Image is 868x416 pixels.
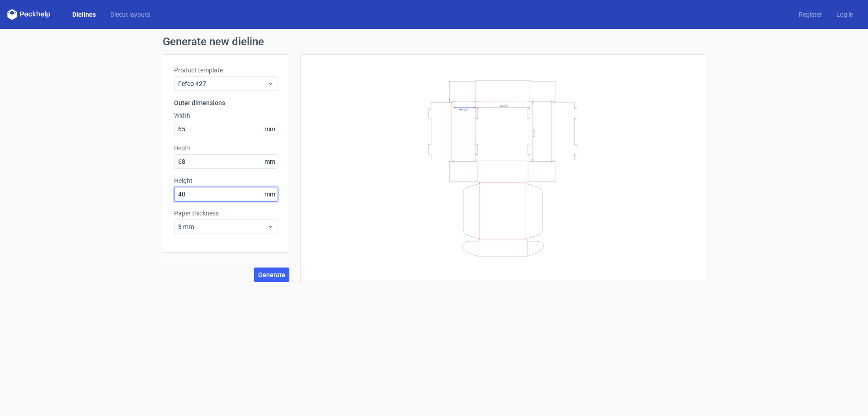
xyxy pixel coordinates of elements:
[163,36,705,47] h1: Generate new dieline
[103,10,157,19] a: Diecut layouts
[258,272,285,278] span: Generate
[829,10,861,19] a: Log in
[792,10,829,19] a: Register
[174,143,278,153] label: Depth
[174,111,278,120] label: Width
[65,10,103,19] a: Dielines
[262,122,278,136] span: mm
[459,107,468,111] text: Height
[500,103,508,107] text: Width
[178,222,267,231] span: 3 mm
[262,187,278,201] span: mm
[262,155,278,168] span: mm
[174,66,278,75] label: Product template
[174,176,278,185] label: Height
[174,98,278,107] h3: Outer dimensions
[533,128,536,136] text: Depth
[174,209,278,218] label: Paper thickness
[254,268,289,282] button: Generate
[178,79,267,88] span: Fefco 427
